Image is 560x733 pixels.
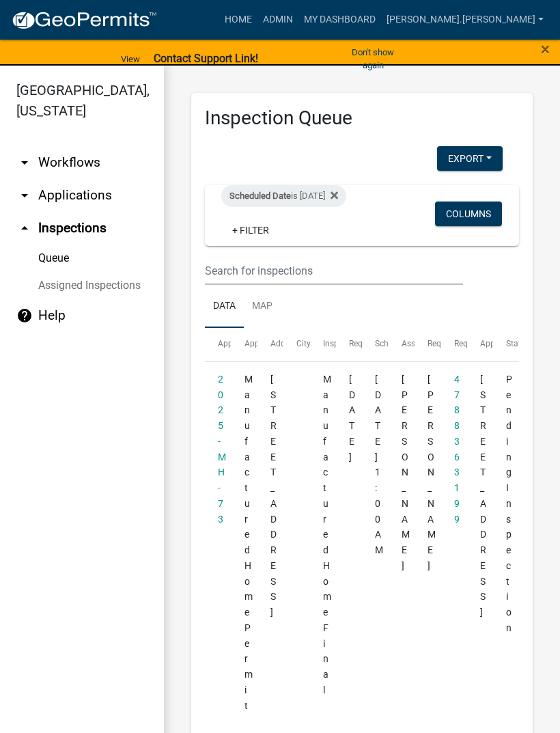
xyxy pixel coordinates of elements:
span: Status [506,339,530,348]
datatable-header-cell: Application [205,328,231,361]
span: Scheduled Time [375,339,434,348]
a: Admin [257,7,298,33]
span: Requestor Phone [454,339,517,348]
span: Manufactured Home Permit [244,374,253,711]
span: Application Type [244,339,307,348]
datatable-header-cell: Status [493,328,519,361]
span: 1267 OLD KNOXVILLE RD [270,374,277,618]
a: 2025-MH-73 [218,374,226,525]
a: 4788363199 [454,374,460,525]
datatable-header-cell: Requestor Phone [440,328,466,361]
a: Home [219,7,257,33]
button: Don't show again [337,41,410,77]
datatable-header-cell: Requested Date [336,328,362,361]
i: arrow_drop_down [16,187,33,204]
datatable-header-cell: Scheduled Time [362,328,388,361]
a: View [115,48,145,70]
datatable-header-cell: Application Type [231,328,257,361]
i: help [16,307,33,324]
a: + Filter [221,218,280,243]
span: Requested Date [349,339,406,348]
span: × [541,40,550,59]
datatable-header-cell: Inspection Type [310,328,336,361]
span: 1267 Old Knoxville Rd Knoxville, GA 31050 [480,374,486,618]
div: is [DATE] [221,185,346,207]
datatable-header-cell: Requestor Name [415,328,440,361]
span: Assigned Inspector [402,339,472,348]
datatable-header-cell: Application Description [467,328,493,361]
datatable-header-cell: City [283,328,309,361]
span: Pending Inspection [506,374,512,633]
a: My Dashboard [298,7,381,33]
span: City [296,339,311,348]
span: Layla Kriz [402,374,410,571]
span: Address [270,339,300,348]
span: Requestor Name [428,339,489,348]
button: Columns [435,202,502,226]
a: Data [205,285,244,329]
strong: Contact Support Link! [154,52,258,65]
h3: Inspection Queue [205,107,519,130]
span: Layla Kriz [428,374,436,571]
span: Manufactured Home Final [323,374,331,695]
a: Map [244,285,281,329]
button: Export [437,146,503,171]
span: 09/16/2025 [349,374,355,462]
span: Scheduled Date [229,191,291,201]
i: arrow_drop_up [16,220,33,236]
i: arrow_drop_down [16,154,33,171]
datatable-header-cell: Address [257,328,283,361]
datatable-header-cell: Assigned Inspector [389,328,415,361]
span: Inspection Type [323,339,381,348]
input: Search for inspections [205,257,463,285]
span: Application [218,339,260,348]
a: [PERSON_NAME].[PERSON_NAME] [381,7,549,33]
button: Close [541,41,550,57]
